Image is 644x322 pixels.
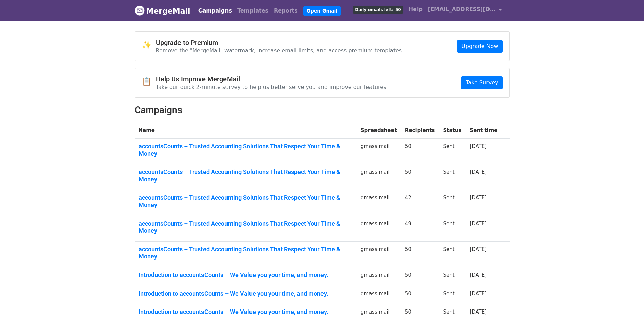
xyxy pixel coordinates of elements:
th: Sent time [466,123,501,139]
a: [DATE] [470,291,487,297]
a: Take Survey [461,76,502,89]
a: Templates [235,4,271,18]
td: Sent [439,241,466,267]
p: Take our quick 2-minute survey to help us better serve you and improve our features [156,83,386,91]
td: Sent [439,216,466,241]
img: MergeMail logo [135,5,145,16]
td: 49 [401,216,439,241]
a: Introduction to accountsCounts – We Value you your time, and money. [139,290,353,297]
a: accountsCounts – Trusted Accounting Solutions That Respect Your Time & Money [139,246,353,260]
a: [EMAIL_ADDRESS][DOMAIN_NAME] [425,3,504,19]
td: 50 [401,286,439,304]
a: Introduction to accountsCounts – We Value you your time, and money. [139,271,353,279]
td: Sent [439,267,466,286]
td: gmass mail [357,164,401,190]
td: gmass mail [357,267,401,286]
h4: Upgrade to Premium [156,39,402,47]
a: MergeMail [135,4,190,18]
td: gmass mail [357,286,401,304]
h4: Help Us Improve MergeMail [156,75,386,83]
span: ✨ [142,40,156,50]
a: Campaigns [196,4,235,18]
a: Help [406,3,425,16]
a: [DATE] [470,169,487,175]
a: [DATE] [470,143,487,149]
a: [DATE] [470,221,487,227]
th: Name [135,123,357,139]
a: [DATE] [470,195,487,201]
td: gmass mail [357,139,401,164]
td: 42 [401,190,439,216]
td: 50 [401,267,439,286]
th: Spreadsheet [357,123,401,139]
td: 50 [401,139,439,164]
a: Open Gmail [303,6,341,16]
th: Recipients [401,123,439,139]
td: 50 [401,241,439,267]
td: 50 [401,164,439,190]
a: [DATE] [470,309,487,315]
span: 📋 [142,77,156,86]
td: Sent [439,164,466,190]
td: gmass mail [357,216,401,241]
a: Daily emails left: 50 [350,3,406,16]
td: Sent [439,286,466,304]
a: [DATE] [470,272,487,278]
td: Sent [439,139,466,164]
a: accountsCounts – Trusted Accounting Solutions That Respect Your Time & Money [139,143,353,157]
td: Sent [439,190,466,216]
a: accountsCounts – Trusted Accounting Solutions That Respect Your Time & Money [139,220,353,234]
a: Upgrade Now [457,40,502,53]
span: [EMAIL_ADDRESS][DOMAIN_NAME] [428,5,496,14]
p: Remove the "MergeMail" watermark, increase email limits, and access premium templates [156,47,402,54]
td: gmass mail [357,190,401,216]
a: Reports [271,4,301,18]
td: gmass mail [357,241,401,267]
a: [DATE] [470,246,487,252]
a: accountsCounts – Trusted Accounting Solutions That Respect Your Time & Money [139,168,353,183]
a: accountsCounts – Trusted Accounting Solutions That Respect Your Time & Money [139,194,353,208]
span: Daily emails left: 50 [353,6,403,14]
a: Introduction to accountsCounts – We Value you your time, and money. [139,308,353,316]
h2: Campaigns [135,104,510,116]
th: Status [439,123,466,139]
